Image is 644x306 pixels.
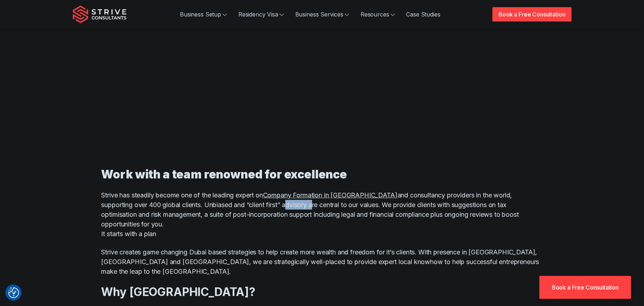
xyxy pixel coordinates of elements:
[539,276,631,299] a: Book a Free Consultation
[355,7,401,21] a: Resources
[73,5,127,23] img: Strive Consultants
[492,7,571,21] a: Book a Free Consultation
[101,285,543,299] h3: Why [GEOGRAPHIC_DATA]?
[8,287,19,298] img: Revisit consent button
[174,7,233,21] a: Business Setup
[290,7,355,21] a: Business Services
[101,190,543,239] p: Strive has steadily become one of the leading expert on and consultancy providers in the world, s...
[401,7,446,21] a: Case Studies
[263,191,397,199] a: Company Formation in [GEOGRAPHIC_DATA]
[233,7,290,21] a: Residency Visa
[101,167,347,181] strong: Work with a team renowned for excellence
[8,287,19,298] button: Consent Preferences
[101,247,543,276] p: Strive creates game changing Dubai based strategies to help create more wealth and freedom for it...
